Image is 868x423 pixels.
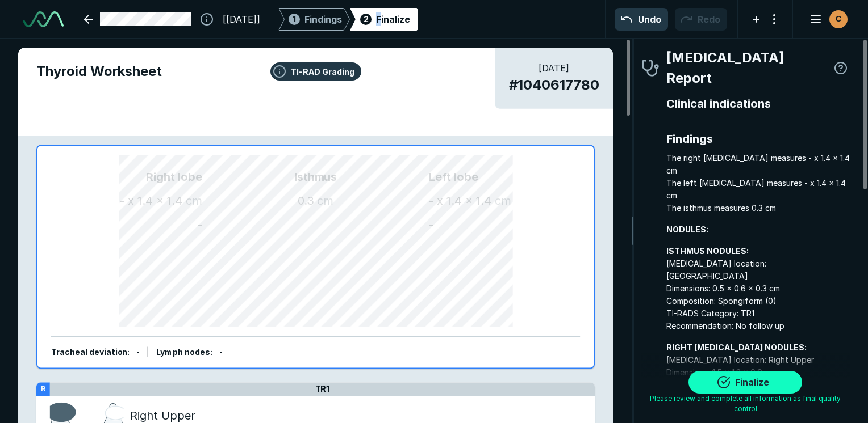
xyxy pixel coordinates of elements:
[120,194,182,208] span: - x 1.4 x 1.4
[41,384,45,393] strong: R
[350,8,418,31] div: 2Finalize
[666,341,850,416] span: [MEDICAL_DATA] location: Right Upper Dimensions: 1.5 x 1.3 x 0.9 cm Composition: Spongiform (0) T...
[65,168,202,185] span: Right lobe
[688,371,802,394] button: Finalize
[802,8,850,31] button: avatar-name
[666,245,850,332] span: [MEDICAL_DATA] location: [GEOGRAPHIC_DATA] Dimensions: 0.5 x 0.6 x 0.3 cm Composition: Spongiform...
[223,12,260,26] span: [[DATE]]
[429,194,491,208] span: - x 1.4 x 1.4
[836,13,841,25] span: C
[270,62,361,81] button: TI-RAD Grading
[509,75,600,95] span: # 1040617780
[156,348,212,357] span: Lymph nodes :
[278,8,350,31] div: 1Findings
[666,225,708,234] strong: NODULES:
[376,12,410,26] div: Finalize
[293,13,296,25] span: 1
[429,216,566,233] div: -
[36,61,595,82] span: Thyroid Worksheet
[675,8,727,31] button: Redo
[51,348,130,357] span: Tracheal deviation :
[65,216,202,233] div: -
[666,342,807,352] strong: RIGHT [MEDICAL_DATA] NODULES:
[641,394,850,414] span: Please review and complete all information as final quality control
[298,194,314,208] span: 0.3
[186,194,202,208] span: cm
[136,346,140,359] div: -
[615,8,668,31] button: Undo
[364,13,369,25] span: 2
[666,130,850,147] span: Findings
[666,152,850,214] span: The right [MEDICAL_DATA] measures - x 1.4 x 1.4 cm The left [MEDICAL_DATA] measures - x 1.4 x 1.4...
[666,48,832,88] span: [MEDICAL_DATA] Report
[829,10,848,28] div: avatar-name
[315,384,330,394] span: TR1
[219,348,223,357] span: -
[317,194,333,208] span: cm
[495,194,511,208] span: cm
[666,95,850,112] span: Clinical indications
[666,246,749,256] strong: ISTHMUS NODULES:
[509,61,600,75] span: [DATE]
[18,7,68,32] a: See-Mode Logo
[147,346,149,359] div: |
[23,11,64,27] img: See-Mode Logo
[304,12,342,26] span: Findings
[429,168,566,185] span: Left lobe
[202,168,429,185] span: Isthmus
